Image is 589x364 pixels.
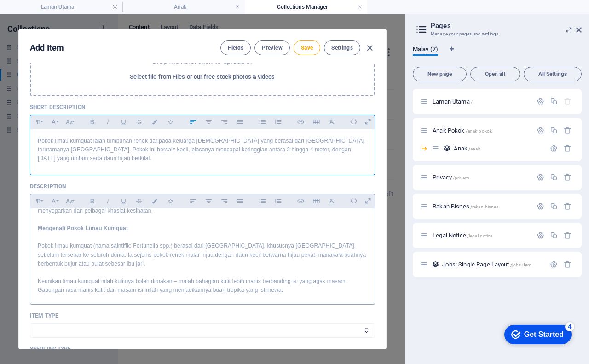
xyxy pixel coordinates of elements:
[217,116,231,128] button: Align Right
[309,116,323,128] button: Insert Table
[433,127,492,134] span: Anak Pokok
[346,194,361,208] i: Edit HTML
[271,116,285,128] button: Ordered List
[454,145,480,152] span: Anak
[413,67,467,81] button: New page
[564,127,572,134] div: Remove
[132,116,146,128] button: Strikethrough
[324,195,339,207] button: Clear Formatting
[220,40,251,55] button: Fields
[324,40,360,55] button: Settings
[442,261,531,268] span: Click to open page
[564,231,572,239] div: Remove
[430,174,532,180] div: Privacy/privacy
[471,99,473,104] span: /
[255,116,270,128] button: Unordered List
[550,173,558,181] div: Duplicate
[30,104,375,111] p: Short Description
[564,98,572,105] div: The startpage cannot be deleted
[443,144,451,152] div: This layout is used as a template for all items (e.g. a blog post) of this collection. The conten...
[432,260,439,268] div: This layout is used as a template for all items (e.g. a blog post) of this collection. The conten...
[309,195,323,207] button: Insert Table
[417,71,462,77] span: New page
[430,127,532,133] div: Anak Pokok/anak-pokok
[30,312,375,319] p: Item Type
[217,195,231,207] button: Align Right
[122,2,245,12] h4: Anak
[130,71,275,82] span: Select file from Files or our free stock photos & videos
[564,173,572,181] div: Remove
[361,115,375,129] i: Open as overlay
[537,231,544,239] div: Settings
[271,195,285,207] button: Ordered List
[550,260,558,268] div: Settings
[474,71,516,77] span: Open all
[254,40,289,55] button: Preview
[433,174,469,181] span: Click to open page
[451,145,545,151] div: Anak/anak
[550,127,558,134] div: Duplicate
[38,224,367,233] h4: Mengenali Pokok Limau Kumquat
[201,195,216,207] button: Align Center
[431,30,563,38] h3: Manage your pages and settings
[38,277,367,295] p: Keunikan limau kumquat ialah kulitnya boleh dimakan – malah bahagian kulit lebih manis berbanding...
[564,202,572,210] div: Remove
[413,46,582,63] div: Language Tabs
[132,195,146,207] button: Strikethrough
[301,44,313,52] span: Save
[127,69,277,84] button: Select file from Files or our free stock photos & videos
[324,116,339,128] button: Clear Formatting
[564,260,572,268] div: Remove
[433,203,498,210] span: Click to open page
[232,195,247,207] button: Align Justify
[550,202,558,210] div: Duplicate
[470,204,499,209] span: /rakan-bisnes
[413,44,438,57] span: Malay (7)
[185,195,200,207] button: Align Left
[466,128,492,133] span: /anak-pokok
[537,98,544,105] div: Settings
[537,173,544,181] div: Settings
[430,232,532,238] div: Legal Notice/legal-notice
[38,242,367,268] p: Pokok limau kumquat (nama saintifik: Fortunella spp.) berasal dari [GEOGRAPHIC_DATA], khususnya [...
[453,175,469,180] span: /privacy
[433,232,492,239] span: Click to open page
[550,144,558,152] div: Settings
[430,203,532,209] div: Rakan Bisnes/rakan-bisnes
[255,195,270,207] button: Unordered List
[232,116,247,128] button: Align Justify
[38,137,367,163] p: Pokok limau kumquat ialah tumbuhan renek daripada keluarga [DEMOGRAPHIC_DATA] yang berasal dari [...
[201,116,216,128] button: Align Center
[245,2,367,12] h4: Collections Manager
[147,195,162,207] button: Colors
[467,233,493,238] span: /legal-notice
[528,71,577,77] span: All Settings
[163,116,178,128] button: Icons
[25,10,64,18] div: Get Started
[294,40,320,55] button: Save
[550,98,558,105] div: Duplicate
[537,202,544,210] div: Settings
[116,195,131,207] button: Underline (Ctrl+U)
[524,67,582,81] button: All Settings
[361,194,375,208] i: Open as overlay
[147,116,162,128] button: Colors
[564,144,572,152] div: Remove
[510,262,531,267] span: /jobs-item
[30,345,375,352] p: Seedling Type
[431,22,582,30] h2: Pages
[66,2,75,11] div: 4
[331,44,353,52] span: Settings
[346,115,361,129] i: Edit HTML
[293,116,308,128] button: Insert Link
[228,44,243,52] span: Fields
[30,183,375,190] p: Description
[163,195,178,207] button: Icons
[550,231,558,239] div: Duplicate
[537,127,544,134] div: Settings
[262,44,282,52] span: Preview
[433,98,473,105] span: Laman Utama
[468,146,480,151] span: /anak
[430,98,532,104] div: Laman Utama/
[293,195,308,207] button: Insert Link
